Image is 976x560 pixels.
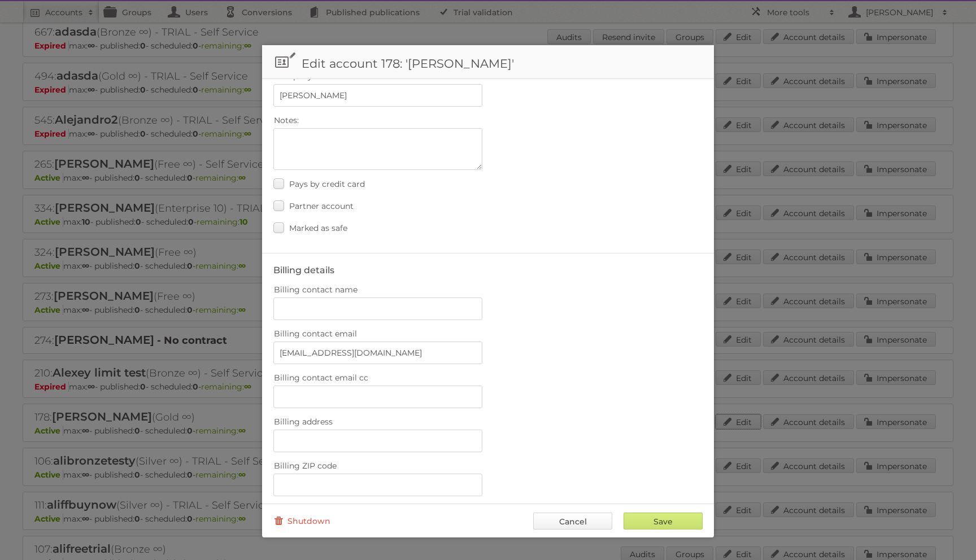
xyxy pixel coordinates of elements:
[262,45,714,79] h1: Edit account 178: '[PERSON_NAME]'
[533,513,612,530] a: Cancel
[289,223,347,233] span: Marked as safe
[273,265,334,275] legend: Billing details
[624,513,703,530] input: Save
[274,417,333,427] span: Billing address
[274,373,368,383] span: Billing contact email cc
[274,285,358,295] span: Billing contact name
[274,461,337,471] span: Billing ZIP code
[274,329,357,339] span: Billing contact email
[273,513,330,530] a: Shutdown
[274,115,299,125] span: Notes:
[289,201,354,211] span: Partner account
[289,179,365,189] span: Pays by credit card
